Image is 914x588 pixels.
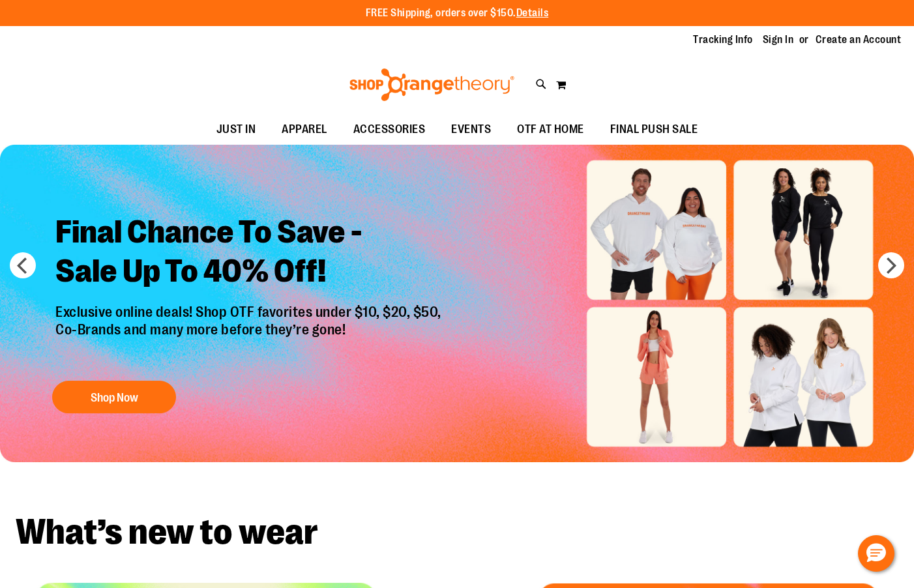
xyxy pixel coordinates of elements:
a: Details [516,7,549,19]
a: FINAL PUSH SALE [597,115,711,145]
button: prev [10,252,36,278]
button: Shop Now [52,381,176,413]
span: OTF AT HOME [517,115,584,144]
button: Hello, have a question? Let’s chat. [858,535,894,572]
span: EVENTS [451,115,491,144]
h2: Final Chance To Save - Sale Up To 40% Off! [46,203,454,304]
span: ACCESSORIES [353,115,426,144]
span: JUST IN [216,115,256,144]
a: Create an Account [816,33,902,47]
button: next [878,252,904,278]
a: Final Chance To Save -Sale Up To 40% Off! Exclusive online deals! Shop OTF favorites under $10, $... [46,203,454,420]
img: Shop Orangetheory [347,68,516,101]
a: Tracking Info [693,33,753,47]
p: Exclusive online deals! Shop OTF favorites under $10, $20, $50, Co-Brands and many more before th... [46,304,454,368]
a: ACCESSORIES [340,115,439,145]
p: FREE Shipping, orders over $150. [366,6,549,21]
a: JUST IN [203,115,269,145]
span: APPAREL [282,115,327,144]
span: FINAL PUSH SALE [610,115,698,144]
h2: What’s new to wear [16,514,898,550]
a: Sign In [763,33,794,47]
a: EVENTS [438,115,504,145]
a: APPAREL [269,115,340,145]
a: OTF AT HOME [504,115,597,145]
